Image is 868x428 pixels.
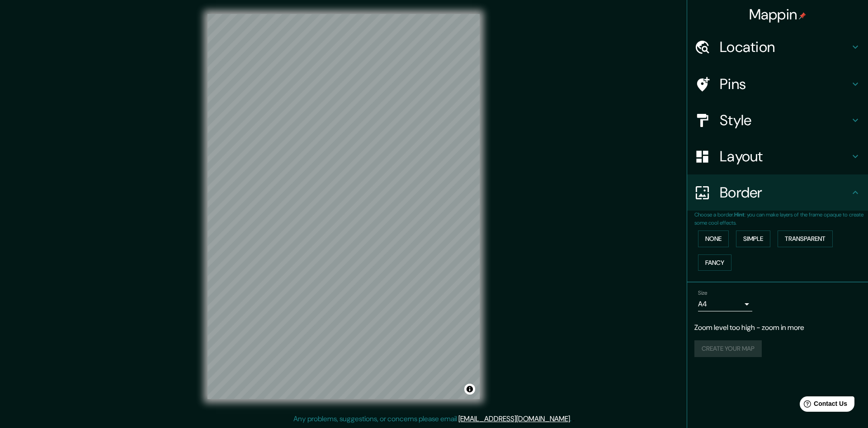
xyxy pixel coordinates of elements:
h4: Location [720,38,850,56]
h4: Layout [720,147,850,165]
img: pin-icon.png [799,12,806,19]
button: Toggle attribution [464,384,475,395]
label: Size [698,289,708,297]
canvas: Map [208,14,480,399]
div: Layout [687,138,868,174]
a: [EMAIL_ADDRESS][DOMAIN_NAME] [458,414,570,423]
p: Zoom level too high - zoom in more [694,322,861,333]
h4: Border [720,183,850,202]
div: Border [687,174,868,211]
button: Simple [736,230,770,247]
b: Hint [734,211,745,218]
div: A4 [698,297,752,311]
div: . [571,414,573,424]
h4: Pins [720,75,850,93]
div: . [573,414,575,424]
p: Any problems, suggestions, or concerns please email . [293,414,571,424]
div: Location [687,29,868,65]
div: Style [687,102,868,138]
p: Choose a border. : you can make layers of the frame opaque to create some cool effects. [694,211,868,227]
button: Fancy [698,254,731,271]
h4: Style [720,111,850,129]
iframe: Help widget launcher [788,393,858,418]
h4: Mappin [749,5,807,24]
button: Transparent [778,230,833,247]
button: None [698,230,729,247]
div: Pins [687,66,868,102]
